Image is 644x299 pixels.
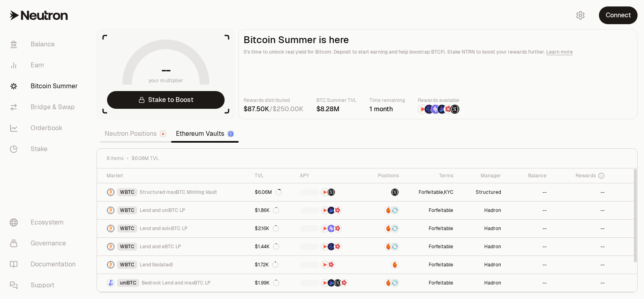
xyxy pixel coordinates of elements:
[255,207,279,214] div: $1.86K
[300,172,361,179] div: APY
[419,189,443,195] button: Forfeitable
[334,207,341,214] img: Mars Fragments
[369,104,405,114] div: 1 month
[117,188,137,196] div: WBTC
[255,225,279,232] div: $2.16K
[161,131,166,137] img: Neutron Logo
[255,243,279,250] div: $1.44K
[107,207,114,214] img: WBTC Logo
[321,261,328,268] img: NTRN
[321,279,328,287] img: NTRN
[418,96,460,104] p: Rewards available
[3,275,87,296] a: Support
[149,77,184,85] span: your multiplier
[3,118,87,139] a: Orderbook
[551,256,610,274] a: --
[328,243,335,250] img: EtherFi Points
[511,172,547,179] div: Balance
[140,243,181,250] span: Lend and eBTC LP
[300,206,361,214] button: NTRNBedrock DiamondsMars Fragments
[328,225,335,232] img: Solv Points
[3,212,87,233] a: Ecosystem
[3,55,87,76] a: Earn
[255,172,290,179] div: TVL
[334,243,341,250] img: Mars Fragments
[3,233,87,254] a: Governance
[551,274,610,292] a: --
[429,207,453,214] button: Forfeitable
[444,105,453,114] img: Mars Fragments
[391,261,398,268] img: Amber
[371,243,399,251] button: AmberSupervault
[244,34,632,46] h2: Bitcoin Summer is here
[391,279,398,287] img: Supervault
[458,201,506,219] a: Hadron
[551,220,610,237] a: --
[107,91,225,109] a: Stake to Boost
[107,155,124,162] span: 8 items
[3,254,87,275] a: Documentation
[321,243,328,250] img: NTRN
[391,225,398,232] img: Supervault
[418,105,427,114] img: NTRN
[404,256,458,274] a: Forfeitable
[429,243,453,250] button: Forfeitable
[100,126,171,142] a: Neutron Positions
[250,183,295,201] a: $6.06M
[458,238,506,255] a: Hadron
[321,225,328,232] img: NTRN
[546,49,573,55] a: Learn more
[506,201,551,219] a: --
[107,261,114,268] img: WBTC Logo
[117,206,137,214] div: WBTC
[300,188,361,196] button: NTRNStructured Points
[425,105,433,114] img: EtherFi Points
[295,183,366,201] a: NTRNStructured Points
[391,207,398,214] img: Supervault
[371,206,399,214] button: AmberSupervault
[385,225,392,232] img: Amber
[576,172,596,179] span: Rewards
[328,279,335,287] img: Bedrock Diamonds
[171,126,239,142] a: Ethereum Vaults
[295,238,366,255] a: NTRNEtherFi PointsMars Fragments
[3,34,87,55] a: Balance
[366,220,404,237] a: AmberSupervault
[366,201,404,219] a: AmberSupervault
[97,238,250,255] a: WBTC LogoWBTCLend and eBTC LP
[404,183,458,201] a: Forfeitable,KYC
[107,189,114,196] img: WBTC Logo
[295,256,366,274] a: NTRNMars Fragments
[255,189,282,195] div: $6.06M
[97,256,250,274] a: WBTC LogoWBTCLend (Isolated)
[385,279,392,287] img: Amber
[300,224,361,233] button: NTRNSolv PointsMars Fragments
[3,76,87,97] a: Bitcoin Summer
[328,189,335,196] img: Structured Points
[506,238,551,255] a: --
[391,189,398,196] img: maxBTC
[551,183,610,201] a: --
[140,189,217,195] span: Structured maxBTC Minting Vault
[551,238,610,255] a: --
[300,243,361,251] button: NTRNEtherFi PointsMars Fragments
[506,220,551,237] a: --
[328,261,335,268] img: Mars Fragments
[371,172,399,179] div: Positions
[450,105,459,114] img: Structured Points
[371,279,399,287] button: AmberSupervault
[107,172,245,179] div: Market
[255,280,279,286] div: $1.99K
[431,105,440,114] img: Solv Points
[385,207,392,214] img: Amber
[295,201,366,219] a: NTRNBedrock DiamondsMars Fragments
[429,225,453,232] button: Forfeitable
[328,207,335,214] img: Bedrock Diamonds
[366,238,404,255] a: AmberSupervault
[97,201,250,219] a: WBTC LogoWBTCLend and uniBTC LP
[371,188,399,196] button: maxBTC
[404,220,458,237] a: Forfeitable
[140,225,188,232] span: Lend and solvBTC LP
[458,220,506,237] a: Hadron
[506,256,551,274] a: --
